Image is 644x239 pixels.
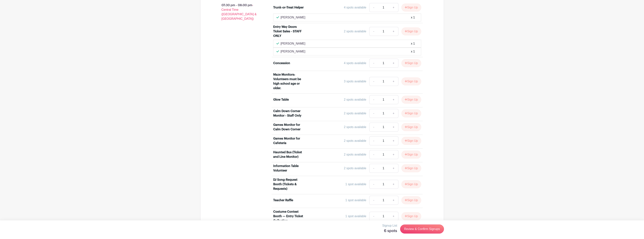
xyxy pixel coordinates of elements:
[273,97,289,102] div: Glow Table
[411,49,415,54] div: x 1
[389,150,398,159] a: +
[411,15,415,20] div: x 1
[344,79,366,84] div: 3 spots available
[389,27,398,36] a: +
[344,166,366,171] div: 2 spots available
[273,209,306,223] div: Costume Contest Booth — Entry Ticket Collection
[273,150,306,159] div: Haunted Bus (Ticket and Line Monitor)
[382,223,397,228] p: Signup List
[411,41,415,46] div: x 1
[344,111,366,116] div: 2 spots available
[281,49,305,54] p: [PERSON_NAME]
[401,180,421,188] button: Sign Up
[401,59,421,67] button: Sign Up
[401,77,421,85] button: Sign Up
[369,27,378,36] a: -
[281,41,305,46] p: [PERSON_NAME]
[401,27,421,35] button: Sign Up
[389,109,398,118] a: +
[273,178,306,191] div: DJ Song-Request Booth (Tickets & Requests)
[382,229,397,233] h5: 6 spots
[389,3,398,12] a: +
[389,95,398,104] a: +
[369,196,378,205] a: -
[345,182,366,187] div: 1 spot available
[389,77,398,86] a: +
[369,136,378,145] a: -
[401,164,421,172] button: Sign Up
[212,2,267,23] p: 07:30 pm - 08:00 pm
[344,139,366,143] div: 2 spots available
[345,198,366,203] div: 1 spot available
[401,151,421,159] button: Sign Up
[273,61,290,65] div: Concession
[344,125,366,129] div: 2 spots available
[401,212,421,220] button: Sign Up
[369,164,378,173] a: -
[389,212,398,221] a: +
[401,4,421,11] button: Sign Up
[369,109,378,118] a: -
[401,109,421,117] button: Sign Up
[400,225,444,234] a: Review & Confirm Signups
[389,136,398,145] a: +
[273,25,306,38] div: Entry Way Doors Ticket Sales - STAFF ONLY
[369,95,378,104] a: -
[344,152,366,157] div: 2 spots available
[273,5,304,10] div: Trunk-or-Treat Helper
[389,123,398,132] a: +
[401,123,421,131] button: Sign Up
[273,164,306,173] div: Information Table Volunteer
[273,198,293,203] div: Teacher Raffle
[369,180,378,189] a: -
[345,214,366,219] div: 1 spot available
[273,72,306,90] div: Maze Monitors: Volunteers must be high school age or older.
[389,196,398,205] a: +
[273,123,306,132] div: Games Monitor for Calm Down Corner
[369,77,378,86] a: -
[344,29,366,34] div: 2 spots available
[369,59,378,68] a: -
[401,96,421,104] button: Sign Up
[389,59,398,68] a: +
[401,137,421,145] button: Sign Up
[273,109,306,118] div: Calm Down Corner Monitor - Staff Only
[344,61,366,65] div: 4 spots available
[369,212,378,221] a: -
[281,15,305,20] p: [PERSON_NAME]
[344,97,366,102] div: 2 spots available
[273,136,306,145] div: Games Monitor for Cafeteria
[389,164,398,173] a: +
[369,123,378,132] a: -
[344,5,366,10] div: 4 spots available
[221,4,257,20] span: - Central Time ([GEOGRAPHIC_DATA] & [GEOGRAPHIC_DATA])
[401,196,421,204] button: Sign Up
[369,150,378,159] a: -
[369,3,378,12] a: -
[389,180,398,189] a: +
